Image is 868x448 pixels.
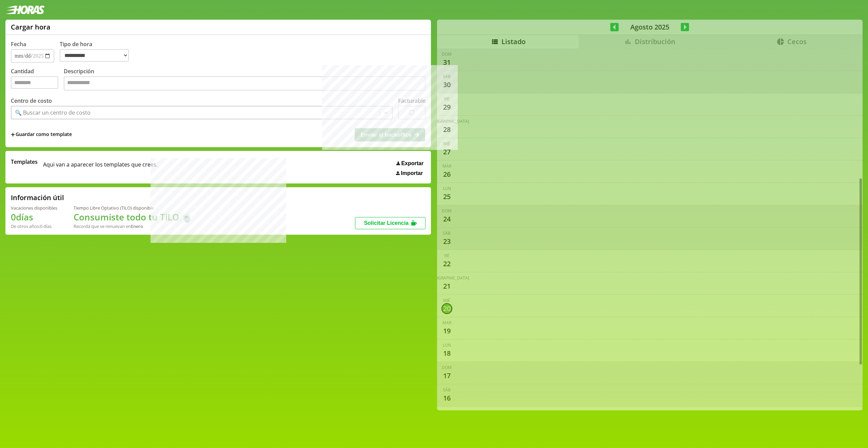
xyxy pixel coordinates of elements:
div: Tiempo Libre Optativo (TiLO) disponible [74,205,192,211]
label: Centro de costo [11,97,52,104]
h1: Consumiste todo tu TiLO 🍵 [74,211,192,223]
label: Tipo de hora [60,40,134,63]
textarea: Descripción [64,76,426,91]
div: Recordá que se renuevan en [74,223,192,229]
span: +Guardar como template [11,131,72,138]
label: Descripción [64,67,426,92]
input: Cantidad [11,76,58,89]
img: logotipo [5,5,45,14]
b: Enero [131,223,143,229]
div: Vacaciones disponibles [11,205,57,211]
span: Exportar [401,160,423,167]
h1: Cargar hora [11,22,51,32]
span: Templates [11,158,38,165]
label: Facturable [398,97,426,104]
label: Fecha [11,40,26,48]
select: Tipo de hora [60,49,129,62]
span: Importar [401,170,423,176]
span: + [11,131,15,138]
span: Aqui van a aparecer los templates que crees. [43,158,158,176]
label: Cantidad [11,67,64,92]
button: Solicitar Licencia [355,217,426,229]
h2: Información útil [11,193,64,202]
h1: 0 días [11,211,57,223]
div: De otros años: 0 días [11,223,57,229]
span: Solicitar Licencia [364,220,409,226]
button: Exportar [394,160,426,167]
div: 🔍 Buscar un centro de costo [15,109,91,116]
